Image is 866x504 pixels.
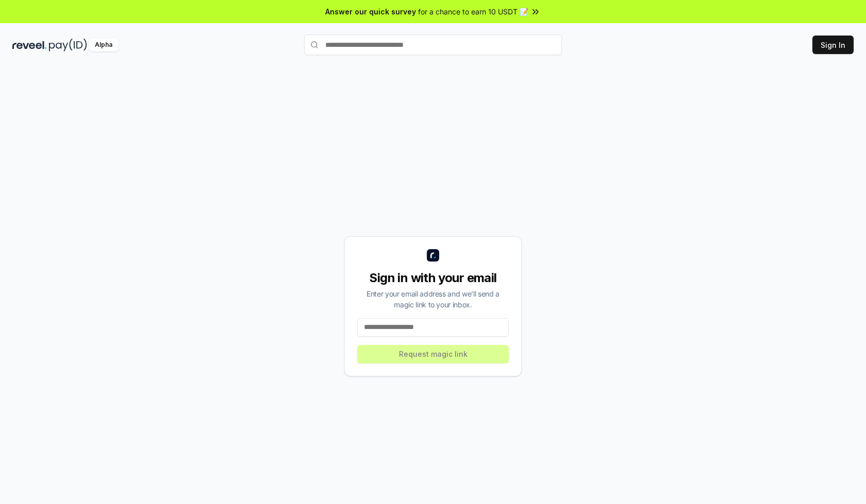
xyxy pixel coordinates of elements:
[357,288,509,310] div: Enter your email address and we’ll send a magic link to your inbox.
[12,39,47,51] img: reveel_dark
[325,6,416,17] span: Answer our quick survey
[418,6,528,17] span: for a chance to earn 10 USDT 📝
[357,270,509,286] div: Sign in with your email
[427,249,439,262] img: logo_small
[49,39,87,51] img: pay_id
[812,36,854,54] button: Sign In
[89,39,118,51] div: Alpha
